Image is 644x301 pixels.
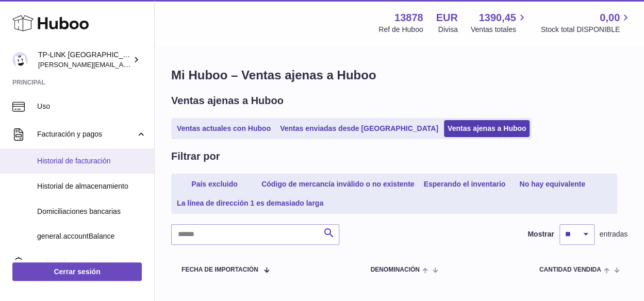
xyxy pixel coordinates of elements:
a: Cerrar sesión [12,262,142,281]
a: Ventas actuales con Huboo [173,120,274,137]
img: celia.yan@tp-link.com [12,52,28,68]
label: Mostrar [527,229,554,239]
span: [PERSON_NAME][EMAIL_ADDRESS][DOMAIN_NAME] [38,60,207,69]
strong: 13878 [394,11,423,25]
a: No hay equivalente [511,176,593,193]
a: Esperando el inventario [420,176,509,193]
a: La línea de dirección 1 es demasiado larga [173,195,327,212]
h2: Filtrar por [171,149,220,163]
span: Stock total DISPONIBLE [541,25,632,35]
span: Ventas totales [471,25,528,35]
a: País excluido [173,176,256,193]
span: Facturación y pagos [37,129,136,139]
a: 1390,45 Ventas totales [471,11,528,35]
div: TP-LINK [GEOGRAPHIC_DATA], SOCIEDAD LIMITADA [38,50,131,70]
span: 1390,45 [478,11,516,25]
span: Historial de facturación [37,156,146,166]
span: 0,00 [600,11,620,25]
span: Fecha de importación [181,266,258,273]
h2: Ventas ajenas a Huboo [171,94,284,108]
a: Ventas ajenas a Huboo [444,120,530,137]
span: Incidencias [37,258,146,268]
span: Denominación [370,266,419,273]
a: Código de mercancía inválido o no existente [258,176,418,193]
span: general.accountBalance [37,231,146,241]
div: Ref de Huboo [378,25,423,35]
span: Uso [37,102,146,111]
span: Historial de almacenamiento [37,181,146,191]
a: Ventas enviadas desde [GEOGRAPHIC_DATA] [276,120,442,137]
div: Divisa [438,25,458,35]
a: 0,00 Stock total DISPONIBLE [541,11,632,35]
span: Domiciliaciones bancarias [37,207,146,216]
h1: Mi Huboo – Ventas ajenas a Huboo [171,67,628,83]
strong: EUR [436,11,458,25]
span: entradas [600,229,628,239]
span: Cantidad vendida [539,266,601,273]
